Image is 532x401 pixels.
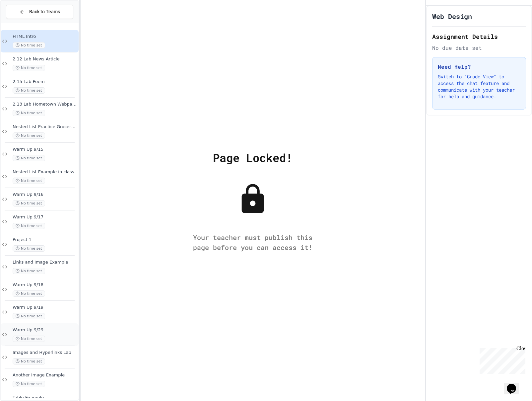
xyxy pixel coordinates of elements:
span: 2.12 Lab News Article [13,56,77,62]
span: Nested List Example in class [13,169,77,175]
span: Back to Teams [29,8,60,15]
div: Page Locked! [213,149,293,166]
span: No time set [13,132,45,139]
span: HTML Intro [13,34,77,40]
h2: Assignment Details [432,32,526,41]
span: No time set [13,268,45,274]
span: 2.13 Lab Hometown Webpage [13,102,77,107]
span: Another Image Example [13,372,77,378]
span: No time set [13,223,45,229]
span: No time set [13,313,45,319]
span: No time set [13,290,45,297]
span: Warm Up 9/17 [13,214,77,220]
span: No time set [13,65,45,71]
h1: Web Design [432,12,472,21]
span: No time set [13,358,45,364]
span: Warm Up 9/15 [13,147,77,152]
button: Back to Teams [6,5,73,19]
iframe: chat widget [477,346,525,374]
span: No time set [13,155,45,161]
span: No time set [13,178,45,184]
span: Warm Up 9/29 [13,327,77,333]
span: No time set [13,110,45,116]
span: Images and Hyperlinks Lab [13,350,77,356]
div: Your teacher must publish this page before you can access it! [186,232,319,252]
p: Switch to "Grade View" to access the chat feature and communicate with your teacher for help and ... [438,73,520,100]
span: No time set [13,381,45,387]
span: No time set [13,87,45,94]
span: Table Example [13,395,77,401]
span: Nested List Practice Grocery List [13,124,77,130]
div: Chat with us now!Close [3,3,46,42]
span: Links and Image Example [13,260,77,265]
h3: Need Help? [438,63,520,71]
span: Warm Up 9/18 [13,282,77,288]
span: No time set [13,245,45,252]
div: No due date set [432,44,526,52]
span: No time set [13,42,45,48]
span: Project 1 [13,237,77,243]
span: No time set [13,200,45,206]
span: Warm Up 9/19 [13,305,77,310]
span: 2.15 Lab Poem [13,79,77,85]
span: No time set [13,336,45,342]
iframe: chat widget [504,374,525,394]
span: Warm Up 9/16 [13,192,77,198]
